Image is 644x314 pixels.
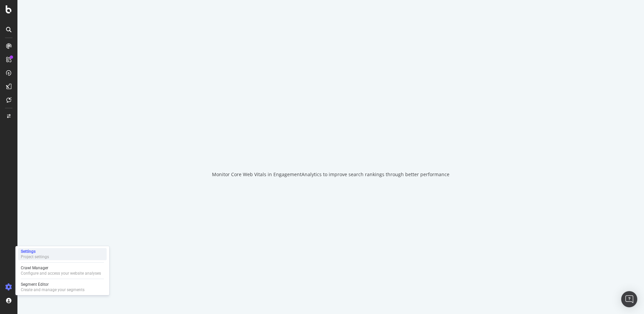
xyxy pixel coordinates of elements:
[18,281,107,293] a: Segment EditorCreate and manage your segments
[21,271,101,276] div: Configure and access your website analyses
[21,265,101,271] div: Crawl Manager
[21,287,85,292] div: Create and manage your segments
[621,291,637,307] div: Open Intercom Messenger
[18,248,107,260] a: SettingsProject settings
[21,249,49,254] div: Settings
[21,282,85,287] div: Segment Editor
[21,254,49,260] div: Project settings
[307,136,355,160] div: animation
[18,265,107,277] a: Crawl ManagerConfigure and access your website analyses
[212,171,449,178] div: Monitor Core Web Vitals in EngagementAnalytics to improve search rankings through better performance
